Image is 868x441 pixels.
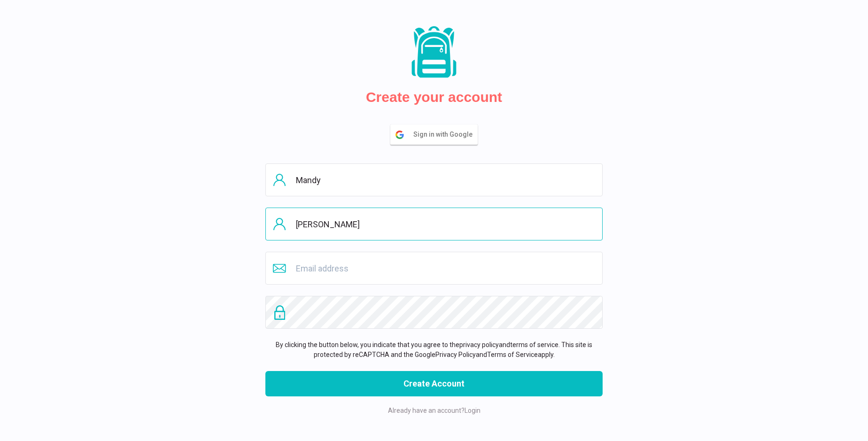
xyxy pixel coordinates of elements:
[435,351,476,358] a: Privacy Policy
[390,124,478,145] button: Sign in with Google
[265,252,603,285] input: Email address
[265,371,603,396] button: Create Account
[366,89,502,106] h2: Create your account
[510,341,558,348] a: terms of service
[265,208,603,240] input: Last name
[265,406,603,416] p: Already have an account?
[408,25,460,79] img: Packs logo
[265,163,603,196] input: First name
[265,340,603,360] p: By clicking the button below, you indicate that you agree to the and . This site is protected by ...
[413,125,477,144] span: Sign in with Google
[487,351,538,358] a: Terms of Service
[459,341,499,348] a: privacy policy
[465,407,480,414] a: Login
